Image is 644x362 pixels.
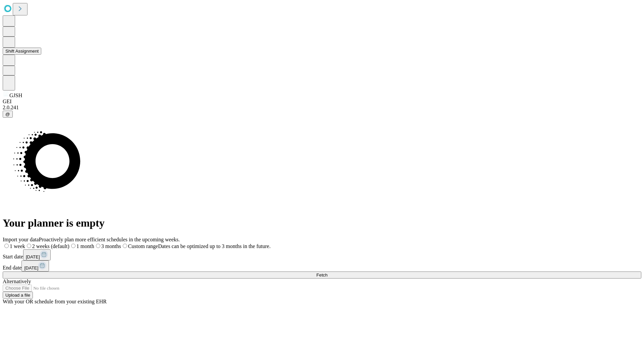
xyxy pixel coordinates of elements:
[32,243,69,249] span: 2 weeks (default)
[26,254,40,259] span: [DATE]
[3,48,41,55] button: Shift Assignment
[3,217,641,229] h1: Your planner is empty
[101,243,121,249] span: 3 months
[3,111,13,118] button: @
[3,99,641,105] div: GEI
[3,237,39,242] span: Import your data
[10,243,25,249] span: 1 week
[4,244,9,248] input: 1 week
[96,244,100,248] input: 3 months
[3,249,641,260] div: Start date
[3,271,641,279] button: Fetch
[5,112,10,117] span: @
[3,279,31,284] span: Alternatively
[27,244,31,248] input: 2 weeks (default)
[24,265,38,270] span: [DATE]
[3,292,33,299] button: Upload a file
[76,243,94,249] span: 1 month
[316,273,327,278] span: Fetch
[3,260,641,271] div: End date
[39,237,180,242] span: Proactively plan more efficient schedules in the upcoming weeks.
[9,93,22,98] span: GJSH
[3,299,107,304] span: With your OR schedule from your existing EHR
[128,243,158,249] span: Custom range
[123,244,127,248] input: Custom rangeDates can be optimized up to 3 months in the future.
[158,243,270,249] span: Dates can be optimized up to 3 months in the future.
[23,249,51,260] button: [DATE]
[3,105,641,111] div: 2.0.241
[21,260,49,271] button: [DATE]
[71,244,75,248] input: 1 month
